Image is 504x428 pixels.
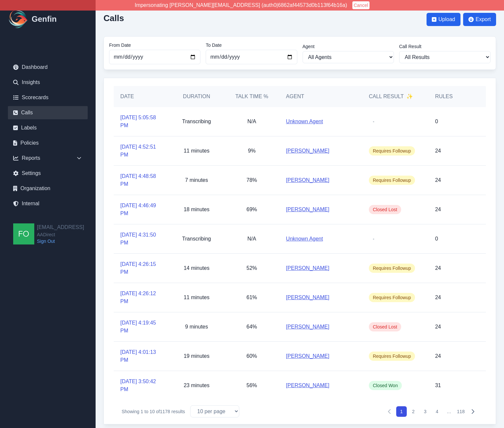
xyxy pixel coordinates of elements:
[286,235,323,243] a: Unknown Agent
[120,260,163,276] a: [DATE] 4:26:15 PM
[369,234,378,243] span: -
[435,93,453,100] h5: Rules
[160,409,170,414] span: 1178
[286,294,330,301] a: [PERSON_NAME]
[8,121,88,134] a: Labels
[369,293,415,302] span: Requires Followup
[399,43,490,50] label: Call Result
[369,117,378,126] span: -
[120,143,163,159] a: [DATE] 4:52:51 PM
[427,13,460,26] button: Upload
[435,264,441,272] p: 24
[247,352,257,360] p: 60%
[141,409,143,414] span: 1
[435,352,441,360] p: 24
[104,13,124,23] h2: Calls
[369,352,415,361] span: Requires Followup
[435,323,441,331] p: 24
[8,106,88,119] a: Calls
[435,176,441,184] p: 24
[369,146,415,156] span: Requires Followup
[8,76,88,89] a: Insights
[8,167,88,180] a: Settings
[231,93,273,100] h5: Talk Time %
[435,294,441,301] p: 24
[120,231,163,247] a: [DATE] 4:31:50 PM
[37,238,84,244] a: Sign Out
[456,406,466,417] button: 118
[369,205,401,214] span: Closed Lost
[286,323,330,331] a: [PERSON_NAME]
[369,381,402,390] span: Closed Won
[247,176,257,184] p: 78%
[185,176,208,184] p: 7 minutes
[369,264,415,273] span: Requires Followup
[37,231,84,238] span: AADirect
[408,406,419,417] button: 2
[13,223,34,244] img: founders@genfin.ai
[8,182,88,195] a: Organization
[286,93,304,100] h5: Agent
[8,152,88,165] div: Reports
[8,197,88,210] a: Internal
[32,14,57,24] h1: Genfin
[247,323,257,331] p: 64%
[369,322,401,331] span: Closed Lost
[120,319,163,335] a: [DATE] 4:19:45 PM
[286,176,330,184] a: [PERSON_NAME]
[120,378,163,393] a: [DATE] 3:50:42 PM
[352,1,370,9] button: Cancel
[463,13,496,26] button: Export
[185,323,208,331] p: 9 minutes
[122,408,185,415] p: Showing to of results
[435,118,438,126] p: 0
[432,406,442,417] button: 4
[247,264,257,272] p: 52%
[286,118,323,126] a: Unknown Agent
[184,206,209,214] p: 18 minutes
[184,147,209,155] p: 11 minutes
[120,348,163,364] a: [DATE] 4:01:13 PM
[206,42,297,48] label: To Date
[176,93,218,100] h5: Duration
[303,43,394,50] label: Agent
[182,119,211,124] span: Transcribing
[120,93,163,100] h5: Date
[435,147,441,155] p: 24
[184,264,209,272] p: 14 minutes
[286,352,330,360] a: [PERSON_NAME]
[286,147,330,155] a: [PERSON_NAME]
[8,9,29,30] img: Logo
[406,93,413,100] span: ✨
[182,236,211,242] span: Transcribing
[476,15,491,23] span: Export
[184,382,209,389] p: 23 minutes
[120,290,163,305] a: [DATE] 4:26:12 PM
[8,136,88,150] a: Policies
[247,294,257,301] p: 61%
[396,406,407,417] button: 1
[286,206,330,214] a: [PERSON_NAME]
[286,264,330,272] a: [PERSON_NAME]
[150,409,155,414] span: 10
[384,406,478,417] nav: Pagination
[184,352,209,360] p: 19 minutes
[369,176,415,185] span: Requires Followup
[435,235,438,243] p: 0
[435,382,441,389] p: 31
[435,206,441,214] p: 24
[286,382,330,389] a: [PERSON_NAME]
[438,15,455,23] span: Upload
[247,206,257,214] p: 69%
[248,119,256,124] span: N/A
[444,406,454,417] span: …
[8,91,88,104] a: Scorecards
[248,147,255,155] p: 9%
[120,202,163,217] a: [DATE] 4:46:49 PM
[184,294,209,301] p: 11 minutes
[37,223,84,231] h2: [EMAIL_ADDRESS]
[369,93,413,100] h5: Call Result
[247,382,257,389] p: 56%
[120,172,163,188] a: [DATE] 4:48:58 PM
